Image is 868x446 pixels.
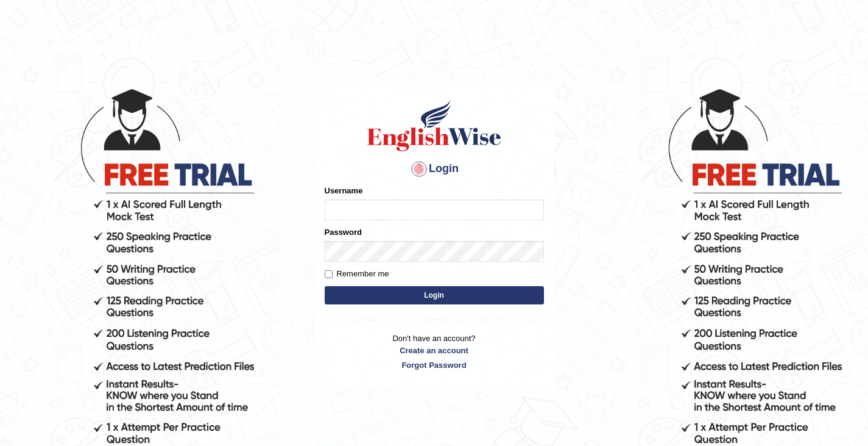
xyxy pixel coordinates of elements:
[325,345,544,356] a: Create an account
[325,359,544,371] a: Forgot Password
[325,185,363,196] label: Username
[325,333,544,370] p: Don't have an account?
[365,98,504,153] img: Logo of English Wise sign in for intelligent practice with AI
[325,159,544,179] h4: Login
[325,270,333,278] input: Remember me
[325,286,544,304] button: Login
[325,226,362,238] label: Password
[325,268,389,280] label: Remember me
